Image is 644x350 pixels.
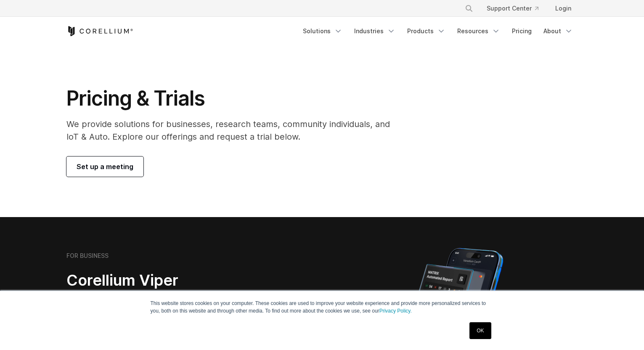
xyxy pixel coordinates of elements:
a: Products [402,24,451,39]
h6: FOR BUSINESS [66,252,109,260]
button: Search [461,1,477,16]
a: Set up a meeting [66,156,143,177]
a: Resources [452,24,505,39]
a: Login [549,1,578,16]
h2: Corellium Viper [66,271,282,290]
a: OK [469,322,491,339]
a: Industries [349,24,400,39]
a: Support Center [480,1,545,16]
a: Solutions [298,24,347,39]
div: Navigation Menu [298,24,578,39]
a: About [538,24,578,39]
a: Corellium Home [66,26,133,36]
span: Set up a meeting [77,162,133,172]
div: Navigation Menu [455,1,578,16]
a: Pricing [507,24,537,39]
a: Privacy Policy. [379,308,412,314]
h1: Pricing & Trials [66,86,402,111]
p: We provide solutions for businesses, research teams, community individuals, and IoT & Auto. Explo... [66,118,402,143]
p: This website stores cookies on your computer. These cookies are used to improve your website expe... [151,300,494,315]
